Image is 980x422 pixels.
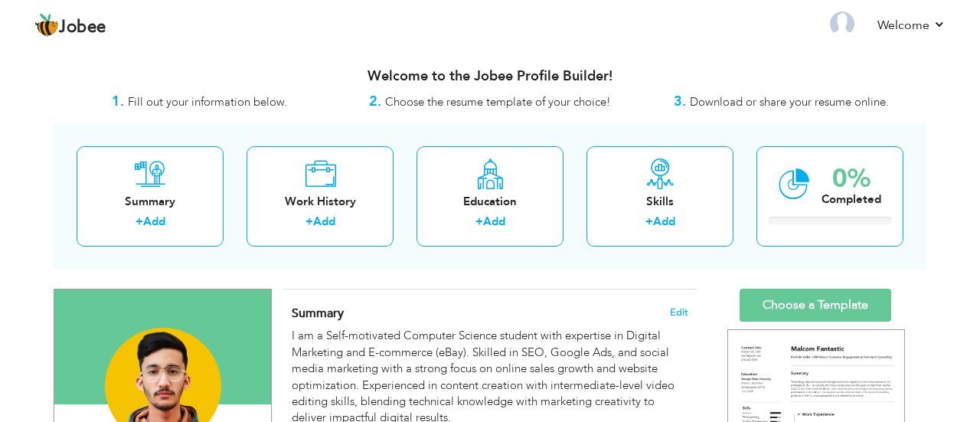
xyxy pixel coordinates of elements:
label: + [305,214,313,230]
img: Profile Img [830,11,854,36]
strong: 2. [369,92,381,111]
span: Jobee [59,19,106,36]
span: Download or share your resume online. [690,94,889,110]
div: Completed [822,191,881,208]
label: + [645,214,653,230]
h4: Adding a summary is a quick and easy way to highlight your experience and interests. [292,306,688,321]
strong: 3. [674,92,686,111]
a: Add [653,214,675,229]
span: Summary [292,305,344,322]
div: 0% [822,166,881,191]
a: Add [313,214,335,229]
a: Jobee [34,13,106,38]
a: Welcome [877,16,946,34]
a: Choose a Template [740,289,891,322]
span: Fill out your information below. [128,94,287,110]
div: Skills [599,194,721,210]
label: + [136,214,143,230]
img: jobee.io [34,13,59,38]
div: Education [429,194,551,210]
span: Edit [670,307,688,318]
h3: Welcome to the Jobee Profile Builder! [54,69,926,84]
label: + [475,214,483,230]
div: Summary [89,194,211,210]
a: Add [483,214,505,229]
div: Work History [259,194,381,210]
strong: 1. [112,92,124,111]
a: Add [143,214,165,229]
span: Choose the resume template of your choice! [385,94,611,110]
